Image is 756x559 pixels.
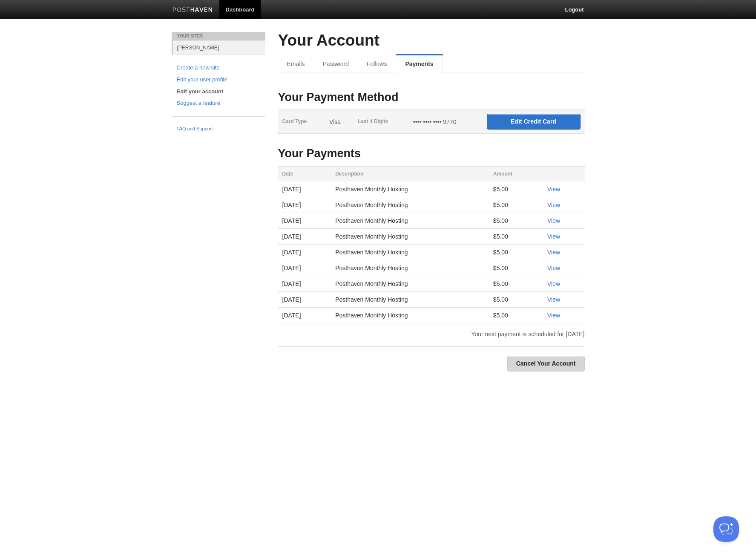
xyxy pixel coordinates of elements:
[278,308,331,323] td: [DATE]
[489,292,543,308] td: $5.00
[489,197,543,213] td: $5.00
[278,91,585,104] h3: Your Payment Method
[331,182,489,197] td: Posthaven Monthly Hosting
[278,167,331,182] th: Date
[278,292,331,308] td: [DATE]
[354,110,409,134] th: Last 4 Digits
[489,182,543,197] td: $5.00
[489,229,543,245] td: $5.00
[177,87,260,96] a: Edit your account
[547,280,560,287] a: View
[489,213,543,229] td: $5.00
[489,308,543,323] td: $5.00
[278,182,331,197] td: [DATE]
[331,229,489,245] td: Posthaven Monthly Hosting
[172,7,213,14] img: Posthaven-bar
[547,265,560,271] a: View
[489,260,543,276] td: $5.00
[177,99,260,108] a: Suggest a feature
[278,55,314,72] a: Emails
[547,233,560,240] a: View
[278,32,585,49] h2: Your Account
[547,202,560,208] a: View
[507,356,585,372] a: Cancel Your Account
[489,167,543,182] th: Amount
[547,186,560,193] a: View
[547,296,560,303] a: View
[278,229,331,245] td: [DATE]
[331,213,489,229] td: Posthaven Monthly Hosting
[177,75,260,84] a: Edit your user profile
[409,110,483,134] td: •••• •••• •••• 9770
[278,110,325,134] th: Card Type
[177,63,260,72] a: Create a new site
[278,147,585,160] h3: Your Payments
[331,292,489,308] td: Posthaven Monthly Hosting
[278,197,331,213] td: [DATE]
[331,197,489,213] td: Posthaven Monthly Hosting
[331,260,489,276] td: Posthaven Monthly Hosting
[172,32,265,40] li: Your Sites
[331,167,489,182] th: Description
[331,308,489,323] td: Posthaven Monthly Hosting
[278,276,331,292] td: [DATE]
[173,40,265,55] a: [PERSON_NAME]
[331,276,489,292] td: Posthaven Monthly Hosting
[177,125,260,133] a: FAQ and Support
[396,55,443,72] a: Payments
[547,217,560,224] a: View
[331,245,489,260] td: Posthaven Monthly Hosting
[278,245,331,260] td: [DATE]
[358,55,396,72] a: Follows
[489,276,543,292] td: $5.00
[314,55,358,72] a: Password
[487,114,581,130] input: Edit Credit Card
[547,249,560,256] a: View
[278,260,331,276] td: [DATE]
[713,516,739,542] iframe: Help Scout Beacon - Open
[547,312,560,319] a: View
[278,213,331,229] td: [DATE]
[272,331,591,337] div: Your next payment is scheduled for [DATE]
[489,245,543,260] td: $5.00
[325,110,354,134] td: Visa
